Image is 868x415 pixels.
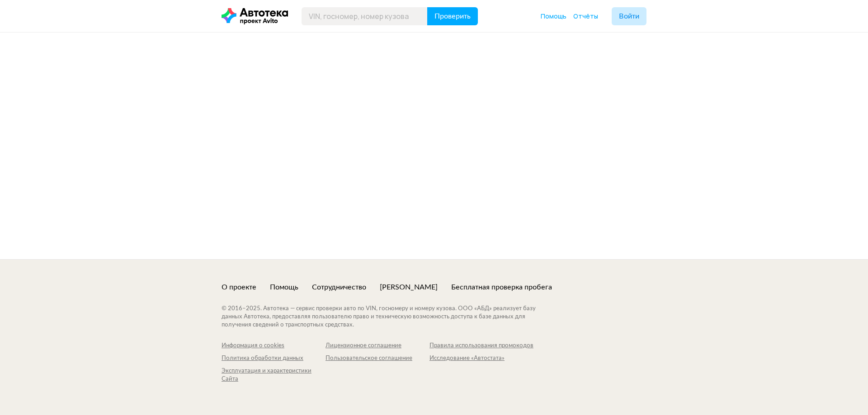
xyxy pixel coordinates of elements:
a: Правила использования промокодов [429,342,533,350]
a: Эксплуатация и характеристики Сайта [222,367,325,383]
a: Исследование «Автостата» [429,354,533,363]
a: Помощь [541,12,566,21]
button: Войти [612,7,646,25]
span: Войти [619,13,639,20]
a: Бесплатная проверка пробега [451,282,552,292]
span: Помощь [541,12,566,20]
a: О проекте [222,282,256,292]
button: Проверить [427,7,478,25]
a: Сотрудничество [312,282,366,292]
a: Помощь [270,282,298,292]
a: Информация о cookies [222,342,325,350]
a: [PERSON_NAME] [380,282,438,292]
input: VIN, госномер, номер кузова [302,7,428,25]
a: Отчёты [573,12,598,21]
span: Проверить [434,13,471,20]
a: Лицензионное соглашение [325,342,429,350]
a: Политика обработки данных [222,354,325,363]
a: Пользовательское соглашение [325,354,429,363]
span: Отчёты [573,12,598,20]
div: © 2016– 2025 . Автотека — сервис проверки авто по VIN, госномеру и номеру кузова. ООО «АБД» реали... [222,305,554,329]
